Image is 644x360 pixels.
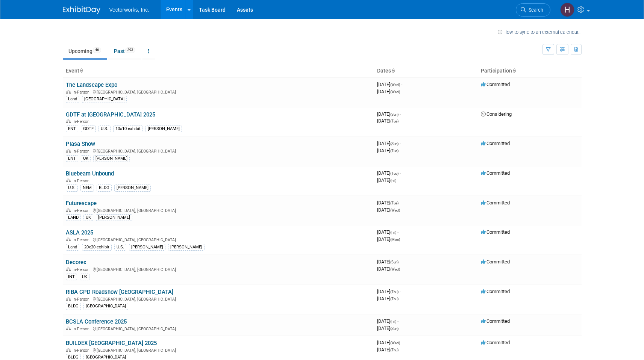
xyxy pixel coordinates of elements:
span: Committed [481,340,510,345]
div: UK [83,214,93,221]
span: In-Person [73,267,92,272]
span: (Wed) [390,83,400,87]
div: ENT [66,126,78,132]
span: - [401,340,402,345]
span: (Thu) [390,348,399,352]
span: [DATE] [377,318,399,324]
span: [DATE] [377,177,396,183]
span: [DATE] [377,229,399,235]
span: Vectorworks, Inc. [109,7,150,13]
span: [DATE] [377,207,400,213]
span: [DATE] [377,141,401,146]
span: (Fri) [390,230,396,234]
div: GDTF [81,126,96,132]
span: (Mon) [390,237,400,242]
th: Event [63,65,374,77]
a: Futurescape [66,200,97,207]
div: [GEOGRAPHIC_DATA], [GEOGRAPHIC_DATA] [66,325,371,331]
div: BLDG [97,185,112,191]
span: Committed [481,318,510,324]
span: [DATE] [377,296,399,301]
div: [PERSON_NAME] [96,214,132,221]
span: - [400,200,401,206]
img: In-Person Event [66,178,71,182]
span: (Wed) [390,267,400,271]
span: [DATE] [377,259,401,265]
span: In-Person [73,348,92,353]
span: In-Person [73,178,92,183]
img: Henry Amogu [560,3,574,17]
span: (Sun) [390,260,399,264]
span: [DATE] [377,236,400,242]
span: [DATE] [377,266,400,272]
a: Upcoming46 [63,44,107,58]
span: In-Person [73,237,92,242]
span: [DATE] [377,118,399,124]
div: [GEOGRAPHIC_DATA], [GEOGRAPHIC_DATA] [66,148,371,154]
a: RIBA CPD Roadshow [GEOGRAPHIC_DATA] [66,289,173,295]
span: - [397,229,399,235]
span: In-Person [73,119,92,124]
span: [DATE] [377,340,402,345]
div: ENT [66,155,78,162]
span: In-Person [73,297,92,302]
img: In-Person Event [66,90,71,94]
span: In-Person [73,327,92,331]
span: [DATE] [377,289,401,294]
div: Land [66,96,79,103]
span: - [401,82,402,87]
div: [GEOGRAPHIC_DATA], [GEOGRAPHIC_DATA] [66,347,371,353]
span: (Thu) [390,290,399,294]
img: In-Person Event [66,327,71,330]
span: [DATE] [377,170,401,176]
div: [GEOGRAPHIC_DATA], [GEOGRAPHIC_DATA] [66,236,371,242]
span: - [400,289,401,294]
span: (Wed) [390,208,400,212]
span: - [400,111,401,117]
span: Committed [481,200,510,206]
span: - [400,259,401,265]
div: UK [81,155,91,162]
span: (Sun) [390,327,399,331]
span: (Fri) [390,178,396,183]
div: U.S. [98,126,111,132]
span: 393 [125,47,135,53]
span: Committed [481,229,510,235]
span: (Tue) [390,149,399,153]
img: ExhibitDay [63,6,100,14]
a: Bluebeam Unbound [66,170,114,177]
span: - [400,170,401,176]
span: [DATE] [377,325,399,331]
a: BCSLA Conference 2025 [66,318,127,325]
span: Committed [481,289,510,294]
span: (Tue) [390,201,399,205]
div: [GEOGRAPHIC_DATA], [GEOGRAPHIC_DATA] [66,296,371,302]
div: UK [80,274,89,280]
div: [GEOGRAPHIC_DATA], [GEOGRAPHIC_DATA] [66,89,371,95]
div: BLDG [66,303,81,310]
a: The Landscape Expo [66,82,117,88]
div: LAND [66,214,81,221]
div: 20x20 exhibit [82,244,112,251]
div: [GEOGRAPHIC_DATA] [82,96,127,103]
img: In-Person Event [66,348,71,352]
span: Committed [481,259,510,265]
img: In-Person Event [66,297,71,301]
span: In-Person [73,149,92,154]
img: In-Person Event [66,237,71,241]
a: How to sync to an external calendar... [498,29,582,35]
span: (Tue) [390,171,399,175]
div: U.S. [114,244,126,251]
span: Considering [481,111,512,117]
th: Dates [374,65,478,77]
span: [DATE] [377,89,400,94]
img: In-Person Event [66,208,71,212]
div: 10x10 exhibit [113,126,143,132]
span: [DATE] [377,200,401,206]
div: [GEOGRAPHIC_DATA] [83,303,128,310]
div: [PERSON_NAME] [93,155,130,162]
span: - [400,141,401,146]
div: [GEOGRAPHIC_DATA], [GEOGRAPHIC_DATA] [66,207,371,213]
a: Sort by Start Date [391,68,395,74]
span: (Sun) [390,112,399,116]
